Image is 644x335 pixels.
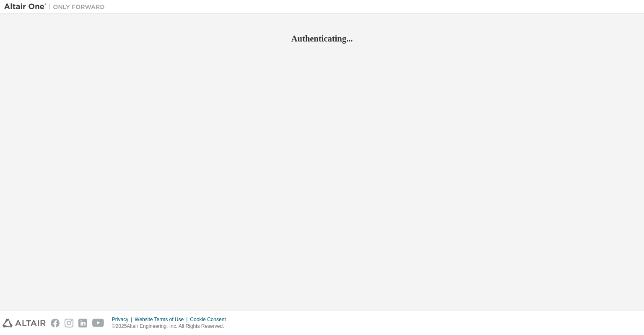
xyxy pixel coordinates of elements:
[4,33,640,44] h2: Authenticating...
[112,316,135,323] div: Privacy
[112,323,231,330] p: © 2025 Altair Engineering, Inc. All Rights Reserved.
[3,319,46,327] img: altair_logo.svg
[78,319,87,327] img: linkedin.svg
[51,319,60,327] img: facebook.svg
[135,316,190,323] div: Website Terms of Use
[65,319,73,327] img: instagram.svg
[4,3,109,11] img: Altair One
[92,319,104,327] img: youtube.svg
[190,316,231,323] div: Cookie Consent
